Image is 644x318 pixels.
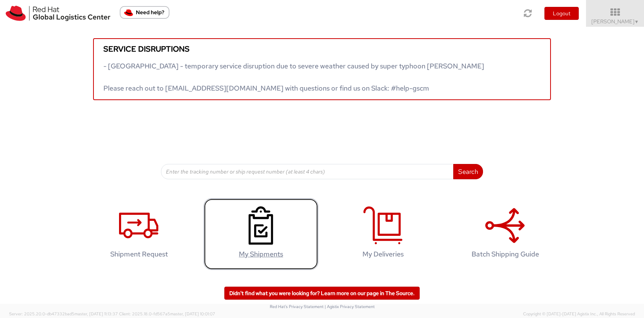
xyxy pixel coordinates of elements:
[523,311,635,317] span: Copyright © [DATE]-[DATE] Agistix Inc., All Rights Reserved
[161,164,454,179] input: Enter the tracking number or ship request number (at least 4 chars)
[170,311,215,316] span: master, [DATE] 10:01:07
[103,45,541,53] h5: Service disruptions
[204,198,318,270] a: My Shipments
[326,198,440,270] a: My Deliveries
[120,6,169,19] button: Need help?
[93,38,551,100] a: Service disruptions - [GEOGRAPHIC_DATA] - temporary service disruption due to severe weather caus...
[103,62,484,92] span: - [GEOGRAPHIC_DATA] - temporary service disruption due to severe weather caused by super typhoon ...
[74,311,118,316] span: master, [DATE] 11:13:37
[224,287,420,300] a: Didn't find what you were looking for? Learn more on our page in The Source.
[9,311,118,316] span: Server: 2025.20.0-db47332bad5
[448,198,562,270] a: Batch Shipping Guide
[634,19,639,25] span: ▼
[325,304,375,309] a: | Agistix Privacy Statement
[6,6,110,21] img: rh-logistics-00dfa346123c4ec078e1.svg
[270,304,324,309] a: Red Hat's Privacy Statement
[82,198,196,270] a: Shipment Request
[90,250,188,258] h4: Shipment Request
[544,7,579,20] button: Logout
[591,18,639,25] span: [PERSON_NAME]
[212,250,310,258] h4: My Shipments
[119,311,215,316] span: Client: 2025.18.0-fd567a5
[334,250,432,258] h4: My Deliveries
[456,250,554,258] h4: Batch Shipping Guide
[453,164,483,179] button: Search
